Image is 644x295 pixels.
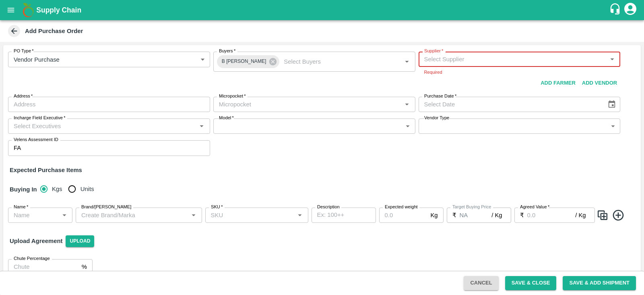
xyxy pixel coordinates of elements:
[609,3,623,17] div: customer-support
[82,262,87,271] p: %
[14,256,50,262] label: Chute Percentage
[527,208,576,223] input: 0.0
[10,121,194,131] input: Select Executives
[402,99,412,110] button: Open
[78,210,186,220] input: Create Brand/Marka
[66,235,94,247] span: Upload
[81,204,131,210] label: Brand/[PERSON_NAME]
[430,211,438,220] p: Kg
[8,259,78,274] input: Chute
[281,56,389,67] input: Select Buyers
[14,115,65,121] label: Incharge Field Executive
[36,6,81,14] b: Supply Chain
[424,69,615,76] p: Required
[80,185,94,193] span: Units
[623,2,638,19] div: account of current user
[6,181,40,198] h6: Buying In
[14,143,21,152] p: FA
[607,54,617,64] button: Open
[379,208,427,223] input: 0.0
[217,57,271,66] span: B [PERSON_NAME]
[219,48,235,54] label: Buyers
[537,76,579,90] button: Add Farmer
[14,137,58,143] label: Velens Assessment ID
[452,204,491,210] label: Target Buying Price
[452,211,456,220] p: ₹
[10,210,57,220] input: Name
[217,55,280,68] div: B [PERSON_NAME]
[52,185,62,193] span: Kgs
[385,204,418,210] label: Expected weight
[295,210,305,220] button: Open
[424,115,449,121] label: Vendor Type
[2,1,20,19] button: open drawer
[520,211,524,220] p: ₹
[36,4,609,16] a: Supply Chain
[59,210,70,220] button: Open
[424,93,456,100] label: Purchase Date
[14,55,60,64] p: Vendor Purchase
[563,276,636,290] button: Save & Add Shipment
[317,204,340,210] label: Description
[424,48,443,54] label: Supplier
[597,209,609,222] img: CloneIcon
[8,97,210,112] input: Address
[460,208,492,223] input: 0.0
[40,181,101,197] div: buying_in
[211,204,223,210] label: SKU
[604,97,619,112] button: Choose date
[219,115,234,121] label: Model
[14,48,34,54] label: PO Type
[464,276,498,290] button: Cancel
[10,238,62,244] strong: Upload Agreement
[421,54,605,64] input: Select Supplier
[196,121,207,131] button: Open
[579,76,620,90] button: Add Vendor
[208,210,293,220] input: SKU
[20,2,36,18] img: logo
[219,93,246,100] label: Micropocket
[520,204,549,210] label: Agreed Value
[25,28,83,34] b: Add Purchase Order
[419,97,601,112] input: Select Date
[505,276,557,290] button: Save & Close
[188,210,199,220] button: Open
[14,93,33,100] label: Address
[402,56,412,67] button: Open
[575,211,586,220] p: / Kg
[491,211,502,220] p: / Kg
[10,167,82,173] strong: Expected Purchase Items
[216,99,400,110] input: Micropocket
[14,204,28,210] label: Name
